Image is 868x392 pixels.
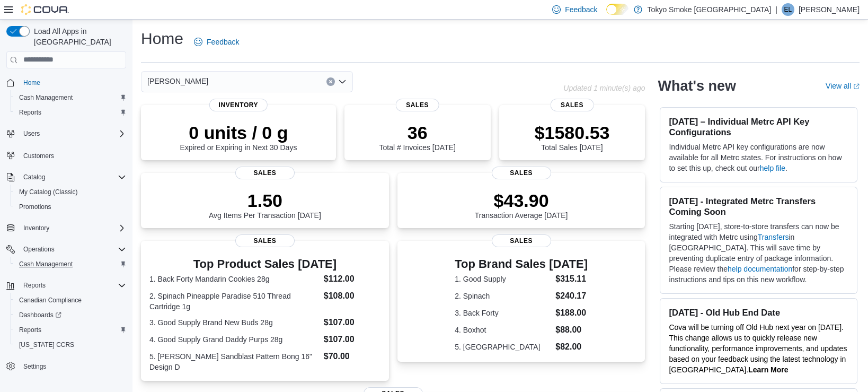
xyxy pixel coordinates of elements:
span: [PERSON_NAME] [147,75,208,88]
div: Emily Latta [782,3,794,16]
dd: $107.00 [324,333,380,346]
dt: 3. Back Forty [455,308,551,318]
dd: $240.17 [555,290,588,302]
span: Reports [15,324,126,336]
a: Reports [15,106,46,119]
span: EL [784,3,792,16]
a: Cash Management [15,91,77,104]
h3: Top Brand Sales [DATE] [455,258,588,271]
dd: $188.00 [555,307,588,319]
button: My Catalog (Classic) [11,185,130,199]
div: Total # Invoices [DATE] [379,122,455,152]
dd: $108.00 [324,290,380,302]
button: Users [19,127,44,140]
dt: 2. Spinach [455,291,551,301]
h3: Top Product Sales [DATE] [149,258,380,271]
p: Individual Metrc API key configurations are now available for all Metrc states. For instructions ... [669,142,848,173]
span: Reports [19,279,126,292]
a: Dashboards [15,309,66,321]
a: help documentation [728,265,792,273]
button: Cash Management [11,257,130,272]
button: [US_STATE] CCRS [11,337,130,352]
h2: What's new [658,77,736,94]
span: Cash Management [19,260,73,268]
button: Settings [2,359,130,374]
span: Load All Apps in [GEOGRAPHIC_DATA] [30,26,126,47]
span: Settings [19,360,126,373]
span: Reports [23,281,46,290]
dt: 5. [PERSON_NAME] Sandblast Pattern Bong 16" Design D [149,351,320,372]
div: Total Sales [DATE] [535,122,610,152]
p: Starting [DATE], store-to-store transfers can now be integrated with Metrc using in [GEOGRAPHIC_D... [669,221,848,285]
a: help file [760,164,785,172]
a: Canadian Compliance [15,294,86,307]
span: Customers [19,149,126,162]
p: 0 units / 0 g [180,122,297,143]
span: Reports [19,326,41,334]
span: Operations [19,243,126,256]
span: Cash Management [19,93,73,102]
div: Expired or Expiring in Next 30 Days [180,122,297,152]
dd: $82.00 [555,341,588,353]
span: Promotions [15,201,126,213]
dt: 1. Good Supply [455,274,551,284]
span: Inventory [23,224,49,232]
span: Sales [395,99,439,111]
h1: Home [141,28,183,49]
button: Inventory [19,222,54,234]
button: Reports [11,105,130,120]
a: Transfers [758,233,789,241]
span: Canadian Compliance [15,294,126,307]
span: Home [19,76,126,89]
span: Sales [492,167,551,179]
a: View allExternal link [826,82,860,90]
p: 1.50 [209,190,321,211]
a: Settings [19,360,50,373]
dt: 3. Good Supply Brand New Buds 28g [149,317,320,328]
span: Canadian Compliance [19,296,82,304]
span: Inventory [19,222,126,234]
strong: Learn More [748,365,788,374]
dd: $107.00 [324,316,380,329]
dt: 4. Good Supply Grand Daddy Purps 28g [149,334,320,345]
span: Sales [235,234,295,247]
a: Customers [19,150,58,162]
span: My Catalog (Classic) [15,186,126,198]
button: Catalog [19,171,49,184]
a: Cash Management [15,258,77,271]
span: Cova will be turning off Old Hub next year on [DATE]. This change allows us to quickly release ne... [669,323,847,374]
span: Reports [19,108,41,117]
dt: 5. [GEOGRAPHIC_DATA] [455,342,551,352]
img: Cova [21,4,69,15]
span: Users [19,127,126,140]
p: Updated 1 minute(s) ago [563,84,645,92]
dd: $70.00 [324,350,380,363]
button: Reports [2,278,130,293]
span: Home [23,79,40,87]
button: Operations [2,242,130,257]
a: Promotions [15,201,56,213]
a: Reports [15,324,46,336]
button: Operations [19,243,59,256]
p: $1580.53 [535,122,610,143]
span: Feedback [207,37,239,47]
dt: 4. Boxhot [455,325,551,335]
span: Sales [235,167,295,179]
button: Inventory [2,221,130,236]
button: Reports [19,279,50,292]
span: Dark Mode [606,15,607,15]
button: Reports [11,323,130,337]
p: [PERSON_NAME] [799,3,860,16]
button: Clear input [326,77,335,86]
p: $43.90 [475,190,568,211]
dd: $112.00 [324,273,380,285]
span: Cash Management [15,91,126,104]
button: Catalog [2,170,130,185]
svg: External link [853,83,860,90]
span: Sales [550,99,594,111]
span: Feedback [565,4,597,15]
span: Customers [23,152,54,160]
span: Catalog [23,173,45,181]
button: Users [2,126,130,141]
span: Catalog [19,171,126,184]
